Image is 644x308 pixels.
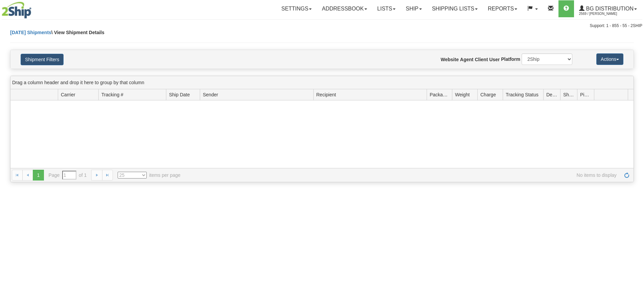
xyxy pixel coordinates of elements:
span: Delivery Status [546,91,557,98]
a: Settings [276,0,317,17]
span: Ship Date [169,91,190,98]
span: Packages [430,91,449,98]
button: Shipment Filters [21,54,64,65]
img: logo2569.jpg [2,2,31,19]
label: User [489,56,500,63]
span: items per page [118,172,181,179]
span: No items to display [190,172,617,179]
span: Recipient [316,91,336,98]
span: Shipment Issues [563,91,574,98]
span: 2569 / [PERSON_NAME] [579,10,630,17]
a: Ship [401,0,427,17]
button: Actions [596,53,623,65]
span: 1 [33,170,44,181]
span: Tracking # [101,91,123,98]
label: Client [475,56,488,63]
span: Weight [455,91,470,98]
a: Shipping lists [427,0,483,17]
div: Support: 1 - 855 - 55 - 2SHIP [2,23,642,29]
a: Reports [483,0,522,17]
a: Lists [372,0,401,17]
span: Page of 1 [49,171,87,180]
label: Website [441,56,459,63]
div: grid grouping header [10,76,634,89]
span: BG Distribution [585,6,634,11]
span: Charge [480,91,496,98]
a: Refresh [621,170,632,181]
span: \ View Shipment Details [51,30,104,35]
a: BG Distribution 2569 / [PERSON_NAME] [574,0,642,17]
span: Pickup Status [580,91,591,98]
span: Carrier [61,91,75,98]
span: Tracking Status [506,91,539,98]
label: Platform [501,56,520,63]
span: Sender [203,91,218,98]
label: Agent [460,56,474,63]
a: [DATE] Shipments [10,30,51,35]
a: Addressbook [317,0,372,17]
